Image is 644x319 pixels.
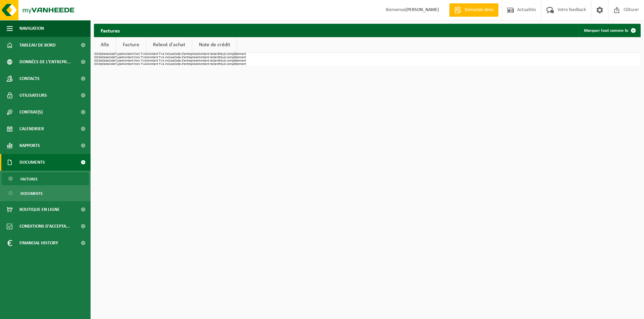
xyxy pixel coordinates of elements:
span: Utilisateurs [19,87,47,104]
th: ID [94,59,97,63]
th: Type [115,59,122,63]
th: Montant TVA incluse [146,63,174,66]
span: Rapports [19,137,40,154]
th: Montant TVA incluse [146,53,174,56]
button: Marquer tout comme lu [579,24,640,37]
a: Documents [2,187,89,200]
th: Code [108,56,115,59]
th: Montant hors TVA [122,56,146,59]
th: Site [97,53,102,56]
span: Documents [20,187,43,200]
th: Code [108,63,115,66]
a: Facture [116,37,146,53]
span: Demande devis [463,7,495,13]
span: Calendrier [19,121,44,137]
th: Code d'entreprise [174,56,197,59]
a: Demande devis [449,3,498,17]
span: Financial History [19,235,58,251]
th: Montant restant [197,53,219,56]
th: Montant restant [197,56,219,59]
th: Payé complètement [219,53,246,56]
th: Code d'entreprise [174,59,197,63]
th: Code d'entreprise [174,53,197,56]
a: Note de crédit [192,37,237,53]
th: Montant hors TVA [122,63,146,66]
th: Site [97,56,102,59]
th: Site [97,63,102,66]
th: Payé complètement [219,63,246,66]
th: Montant restant [197,59,219,63]
th: Montant hors TVA [122,59,146,63]
span: Tableau de bord [19,37,56,54]
th: Montant restant [197,63,219,66]
th: Date [102,53,108,56]
span: Conditions d'accepta... [19,218,70,235]
th: Date [102,59,108,63]
th: Montant hors TVA [122,53,146,56]
span: Données de l'entrepr... [19,54,71,70]
h2: Factures [94,24,126,37]
span: Contacts [19,70,40,87]
th: Payé complètement [219,56,246,59]
th: Type [115,56,122,59]
strong: [PERSON_NAME] [406,7,439,12]
th: ID [94,53,97,56]
span: Boutique en ligne [19,201,60,218]
span: Contrat(s) [19,104,43,121]
th: Date [102,56,108,59]
th: ID [94,56,97,59]
a: Alle [94,37,116,53]
th: Type [115,53,122,56]
th: Code [108,59,115,63]
th: Montant TVA incluse [146,59,174,63]
span: Factures [20,173,38,185]
a: Factures [2,172,89,185]
th: Site [97,59,102,63]
th: Code [108,53,115,56]
a: Relevé d'achat [146,37,192,53]
span: Documents [19,154,45,171]
th: ID [94,63,97,66]
th: Payé complètement [219,59,246,63]
span: Navigation [19,20,44,37]
th: Code d'entreprise [174,63,197,66]
th: Date [102,63,108,66]
th: Montant TVA incluse [146,56,174,59]
th: Type [115,63,122,66]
